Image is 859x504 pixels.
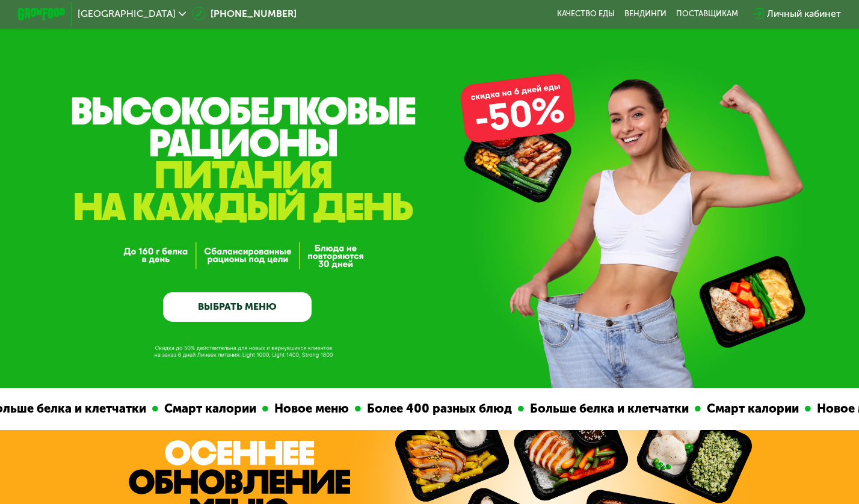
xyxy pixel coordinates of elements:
[144,399,248,418] div: Смарт калории
[510,399,681,418] div: Больше белка и клетчатки
[163,292,312,322] a: ВЫБРАТЬ МЕНЮ
[767,7,841,21] div: Личный кабинет
[347,399,504,418] div: Более 400 разных блюд
[687,399,791,418] div: Смарт калории
[78,9,176,19] span: [GEOGRAPHIC_DATA]
[557,9,615,19] a: Качество еды
[254,399,341,418] div: Новое меню
[192,7,297,21] a: [PHONE_NUMBER]
[624,9,667,19] a: Вендинги
[676,9,738,19] div: поставщикам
